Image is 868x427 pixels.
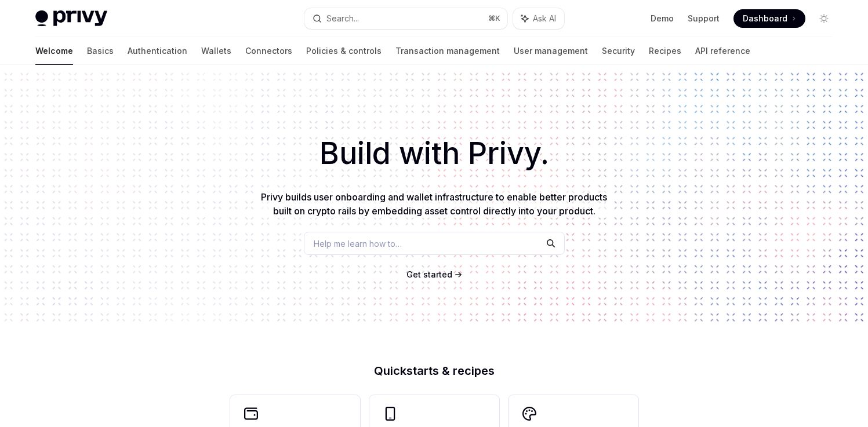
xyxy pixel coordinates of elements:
a: Wallets [201,37,231,65]
button: Ask AI [513,8,564,29]
a: Connectors [245,37,292,65]
div: Search... [326,12,359,25]
h1: Build with Privy. [19,131,849,176]
span: Ask AI [533,13,556,24]
a: Transaction management [395,37,500,65]
a: Welcome [35,37,73,65]
span: Privy builds user onboarding and wallet infrastructure to enable better products built on crypto ... [261,191,607,217]
span: Dashboard [743,13,787,24]
button: Search...⌘K [304,8,507,29]
span: ⌘ K [488,14,500,23]
a: API reference [695,37,750,65]
span: Help me learn how to… [314,238,402,250]
a: User management [514,37,588,65]
a: Support [688,13,720,24]
span: Get started [406,269,452,279]
a: Demo [651,13,674,24]
a: Get started [406,269,452,280]
a: Dashboard [733,9,805,28]
button: Toggle dark mode [815,9,833,28]
a: Authentication [128,37,187,65]
a: Basics [87,37,114,65]
h2: Quickstarts & recipes [230,365,638,377]
a: Security [602,37,635,65]
a: Recipes [649,37,681,65]
a: Policies & controls [306,37,382,65]
img: light logo [35,10,107,27]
